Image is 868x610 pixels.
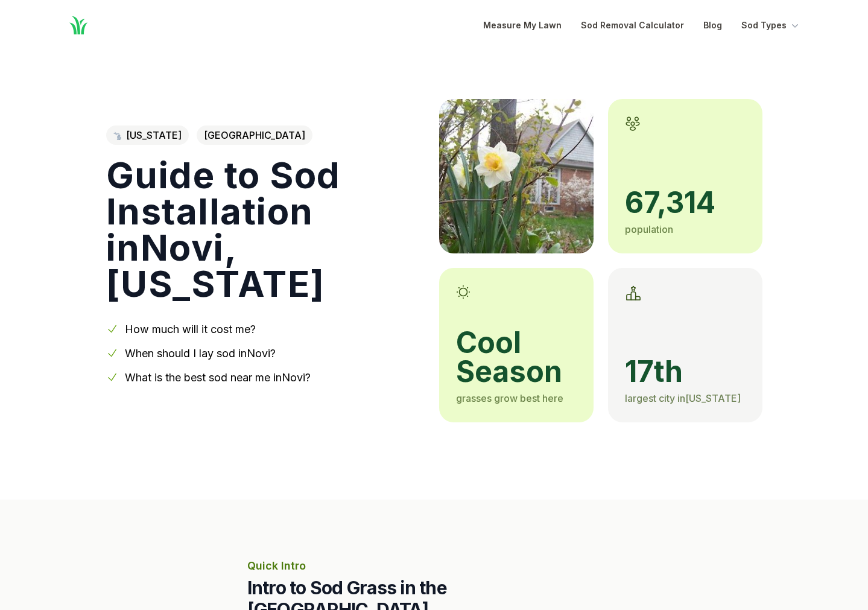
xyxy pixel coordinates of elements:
[456,328,577,386] span: cool season
[113,131,121,140] img: Michigan state outline
[456,392,563,404] span: grasses grow best here
[483,18,562,33] a: Measure My Lawn
[106,157,420,302] h1: Guide to Sod Installation in Novi , [US_STATE]
[741,18,801,33] button: Sod Types
[125,323,256,335] a: How much will it cost me?
[625,223,673,235] span: population
[625,188,746,217] span: 67,314
[197,125,312,145] span: [GEOGRAPHIC_DATA]
[125,347,276,360] a: When should I lay sod inNovi?
[625,392,741,404] span: largest city in [US_STATE]
[106,125,189,145] a: [US_STATE]
[247,558,621,574] p: Quick Intro
[703,18,722,33] a: Blog
[439,99,594,253] img: A picture of Novi
[625,357,746,386] span: 17th
[125,371,311,384] a: What is the best sod near me inNovi?
[581,18,684,33] a: Sod Removal Calculator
